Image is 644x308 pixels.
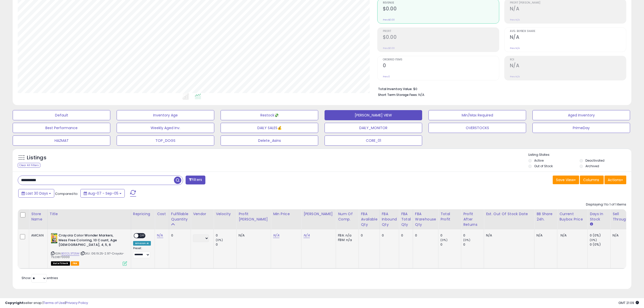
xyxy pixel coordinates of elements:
[463,242,484,247] div: 0
[532,110,630,120] button: Aged Inventory
[383,34,499,41] h2: $0.00
[59,233,120,249] b: Crayola Color Wonder Markers, Mess Free Coloring, 10 Count, Age [DEMOGRAPHIC_DATA], 4, 5, 6
[171,233,187,238] div: 0
[303,233,310,238] a: N/A
[510,58,626,61] span: ROI
[486,233,530,238] p: N/A
[510,2,626,4] span: Profit [PERSON_NAME]
[580,176,604,184] button: Columns
[378,93,418,97] b: Short Term Storage Fees:
[273,233,279,238] a: N/A
[590,238,597,242] small: (0%)
[13,135,110,146] button: HAZMAT
[133,247,151,258] div: Preset:
[216,211,234,217] div: Velocity
[401,211,411,227] div: FBA Total Qty
[585,158,604,163] label: Deactivated
[157,211,167,217] div: Cost
[361,211,377,227] div: FBA Available Qty
[463,238,470,242] small: (0%)
[88,191,118,196] span: Aug-07 - Sep-05
[510,6,626,13] h2: N/A
[221,135,318,146] button: Delete_Asins
[510,47,520,50] small: Prev: N/A
[5,300,24,305] strong: Copyright
[561,233,567,238] span: N/A
[440,238,448,242] small: (0%)
[510,18,520,21] small: Prev: N/A
[536,211,555,222] div: BB Share 24h.
[383,30,499,33] span: Profit
[66,300,88,305] a: Privacy Policy
[532,123,630,133] button: PrimeDay
[440,233,461,238] div: 0
[186,176,205,184] button: Filters
[583,177,599,182] span: Columns
[585,164,599,168] label: Archived
[61,251,80,256] a: B002L3TS5M
[18,189,54,198] button: Last 30 Days
[510,75,520,78] small: Prev: N/A
[361,233,375,238] div: 0
[239,211,269,222] div: Profit [PERSON_NAME]
[13,123,110,133] button: Best Performance
[463,211,482,227] div: Profit After Returns
[51,233,57,243] img: 51IXyTIqrBL._SL40_.jpg
[273,211,299,217] div: Min Price
[590,233,610,238] div: 0 (0%)
[51,233,127,265] div: ASIN:
[418,92,424,97] span: N/A
[510,63,626,70] h2: N/A
[5,301,88,305] div: seller snap | |
[559,211,585,222] div: Current Buybox Price
[486,211,532,217] div: Est. Out Of Stock Date
[440,211,459,222] div: Total Profit
[138,234,147,238] span: OFF
[26,191,48,196] span: Last 30 Days
[338,211,356,222] div: Num of Comp.
[383,2,499,4] span: Revenue
[325,135,422,146] button: CORE_01
[383,75,390,78] small: Prev: 0
[613,211,629,222] div: Sell Through
[193,211,211,217] div: Vendor
[191,209,214,229] th: CSV column name: cust_attr_2_Vendor
[383,63,499,70] h2: 0
[590,242,610,247] div: 0 (0%)
[325,123,422,133] button: DAILY_MONITOR
[382,211,397,227] div: FBA inbound Qty
[401,233,409,238] div: 0
[22,276,58,280] span: Show: entries
[378,87,413,91] b: Total Inventory Value:
[303,211,334,217] div: [PERSON_NAME]
[553,176,579,184] button: Save View
[463,233,484,238] div: 0
[383,18,395,21] small: Prev: $0.00
[18,163,40,168] div: Clear All Filters
[383,47,395,50] small: Prev: $0.00
[510,34,626,41] h2: N/A
[31,211,45,222] div: Store Name
[117,110,214,120] button: Inventory Age
[216,242,236,247] div: 0
[171,211,189,222] div: Fulfillable Quantity
[618,300,639,305] span: 2025-10-6 21:09 GMT
[604,176,626,184] button: Actions
[80,189,125,198] button: Aug-07 - Sep-05
[51,251,124,259] span: | SKU: 06.19.25-2.97-Crayola-7523870000
[415,211,436,227] div: FBA Warehouse Qty
[338,233,355,238] div: FBA: n/a
[534,158,544,163] label: Active
[428,110,526,120] button: Min/Max Required
[510,30,626,33] span: Avg. Buybox Share
[325,110,422,120] button: [PERSON_NAME] VIEW
[133,241,151,246] div: Amazon AI
[27,154,46,161] h5: Listings
[382,233,395,238] div: 0
[590,211,608,222] div: Days In Stock
[221,110,318,120] button: Restock💸
[534,164,553,168] label: Out of Stock
[43,300,65,305] a: Terms of Use
[586,202,626,207] div: Displaying 1 to 1 of 1 items
[13,110,110,120] button: Default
